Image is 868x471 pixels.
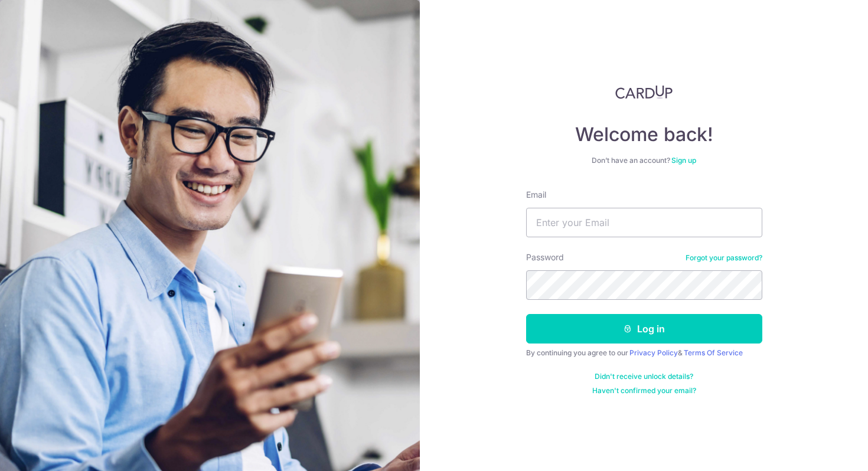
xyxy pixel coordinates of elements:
a: Terms Of Service [684,348,743,357]
label: Password [526,251,564,263]
a: Sign up [671,156,696,165]
a: Forgot your password? [686,253,762,263]
label: Email [526,189,546,201]
img: CardUp Logo [615,85,673,99]
a: Haven't confirmed your email? [592,386,696,395]
button: Log in [526,314,762,344]
a: Didn't receive unlock details? [595,372,693,381]
a: Privacy Policy [629,348,678,357]
div: By continuing you agree to our & [526,348,762,358]
input: Enter your Email [526,208,762,237]
div: Don’t have an account? [526,156,762,165]
h4: Welcome back! [526,123,762,146]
